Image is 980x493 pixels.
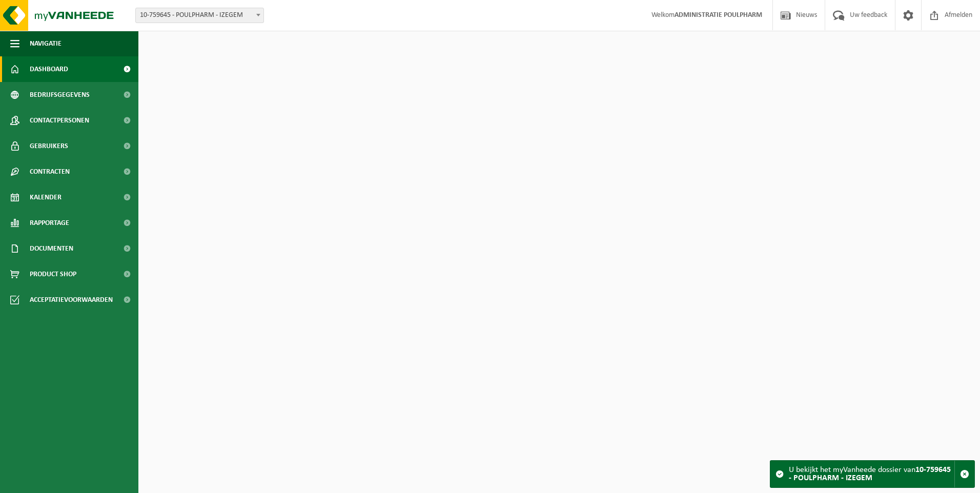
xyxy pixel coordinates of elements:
[30,56,68,82] span: Dashboard
[789,466,951,482] strong: 10-759645 - POULPHARM - IZEGEM
[30,133,68,159] span: Gebruikers
[30,82,90,108] span: Bedrijfsgegevens
[675,11,762,19] strong: ADMINISTRATIE POULPHARM
[30,108,89,133] span: Contactpersonen
[30,287,113,313] span: Acceptatievoorwaarden
[30,184,62,210] span: Kalender
[30,261,76,287] span: Product Shop
[30,236,73,261] span: Documenten
[30,159,70,184] span: Contracten
[30,210,69,236] span: Rapportage
[30,31,62,56] span: Navigatie
[136,8,263,23] span: 10-759645 - POULPHARM - IZEGEM
[789,461,954,487] div: U bekijkt het myVanheede dossier van
[135,8,264,23] span: 10-759645 - POULPHARM - IZEGEM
